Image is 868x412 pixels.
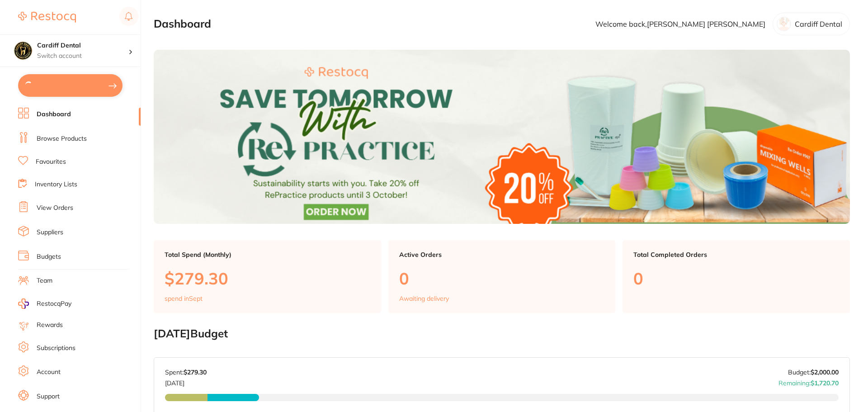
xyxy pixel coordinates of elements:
[154,50,850,224] img: Dashboard
[37,392,60,401] a: Support
[399,295,449,302] p: Awaiting delivery
[37,228,63,237] a: Suppliers
[37,134,87,143] a: Browse Products
[184,368,207,376] strong: $279.30
[18,7,76,28] a: Restocq Logo
[165,376,207,387] p: [DATE]
[633,251,839,258] p: Total Completed Orders
[165,369,207,376] p: Spent:
[154,240,381,313] a: Total Spend (Monthly)$279.30spend inSept
[14,42,32,60] img: Cardiff Dental
[154,18,211,30] h2: Dashboard
[18,12,76,23] img: Restocq Logo
[154,327,850,340] h2: [DATE] Budget
[37,321,63,330] a: Rewards
[36,157,66,166] a: Favourites
[37,368,61,377] a: Account
[388,240,616,313] a: Active Orders0Awaiting delivery
[165,251,370,258] p: Total Spend (Monthly)
[165,269,370,288] p: $279.30
[37,299,71,308] span: RestocqPay
[37,52,128,61] p: Switch account
[18,298,29,309] img: RestocqPay
[35,180,77,189] a: Inventory Lists
[37,41,128,50] h4: Cardiff Dental
[811,368,839,376] strong: $2,000.00
[37,110,71,119] a: Dashboard
[623,240,850,313] a: Total Completed Orders0
[595,20,765,28] p: Welcome back, [PERSON_NAME] [PERSON_NAME]
[37,276,52,285] a: Team
[37,344,75,353] a: Subscriptions
[795,20,842,28] p: Cardiff Dental
[811,379,839,387] strong: $1,720.70
[399,269,605,288] p: 0
[165,295,203,302] p: spend in Sept
[633,269,839,288] p: 0
[778,376,839,387] p: Remaining:
[18,298,71,309] a: RestocqPay
[399,251,605,258] p: Active Orders
[37,204,73,213] a: View Orders
[37,252,61,261] a: Budgets
[788,369,839,376] p: Budget:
